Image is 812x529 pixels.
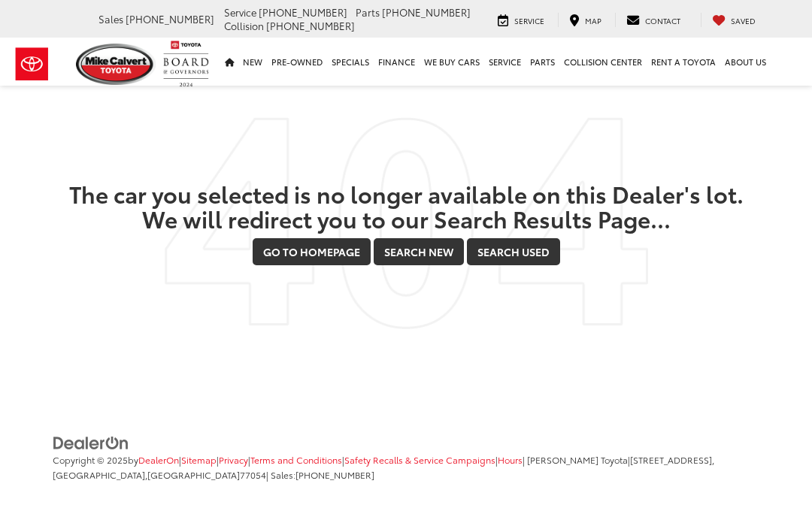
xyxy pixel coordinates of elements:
span: [STREET_ADDRESS], [630,453,714,466]
span: | [342,453,495,466]
span: Service [514,15,544,26]
span: [PHONE_NUMBER] [259,5,347,19]
a: Home [220,38,238,86]
span: Sales [98,12,123,26]
span: Collision [224,19,264,32]
a: About Us [720,38,771,86]
img: Mike Calvert Toyota [76,44,156,85]
span: [PHONE_NUMBER] [126,12,214,26]
a: Parts [526,38,559,86]
span: | [495,453,523,466]
img: Toyota [4,40,60,89]
a: Finance [374,38,420,86]
a: Safety Recalls & Service Campaigns, Opens in a new tab [344,453,495,466]
a: Sitemap [181,453,217,466]
a: Terms and Conditions [250,453,342,466]
a: Privacy [219,453,248,466]
span: [GEOGRAPHIC_DATA], [53,468,147,481]
span: Parts [356,5,380,19]
a: Hours [498,453,523,466]
span: [PHONE_NUMBER] [266,19,355,32]
span: Saved [731,15,756,26]
img: DealerOn [53,435,129,452]
a: Contact [615,13,692,27]
a: DealerOn Home Page [138,453,179,466]
a: Search Used [467,238,560,265]
a: WE BUY CARS [420,38,484,86]
a: New [238,38,267,86]
a: Map [558,13,613,27]
span: | Sales: [266,468,374,481]
a: Search New [374,238,464,265]
a: Pre-Owned [267,38,327,86]
a: Collision Center [559,38,647,86]
span: [PHONE_NUMBER] [295,468,374,481]
span: | [179,453,217,466]
a: Specials [327,38,374,86]
span: | [PERSON_NAME] Toyota [523,453,628,466]
a: My Saved Vehicles [701,13,767,27]
a: Rent a Toyota [647,38,720,86]
span: Copyright © 2025 [53,453,128,466]
a: DealerOn [53,434,129,449]
a: Service [486,13,556,27]
span: [PHONE_NUMBER] [382,5,471,19]
a: Service [484,38,526,86]
span: Service [224,5,256,19]
span: | [217,453,248,466]
a: Go to Homepage [253,238,371,265]
span: Contact [645,15,680,26]
span: Map [585,15,601,26]
span: 77054 [240,468,266,481]
h2: The car you selected is no longer available on this Dealer's lot. We will redirect you to our Sea... [53,181,759,231]
span: | [248,453,342,466]
span: [GEOGRAPHIC_DATA] [147,468,240,481]
span: by [128,453,179,466]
